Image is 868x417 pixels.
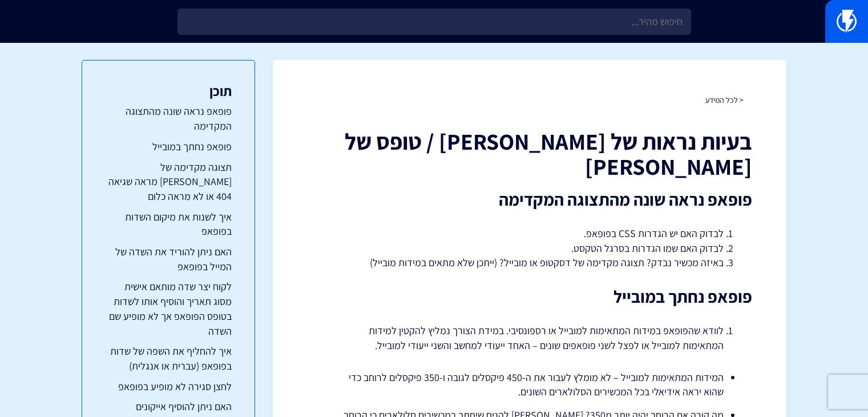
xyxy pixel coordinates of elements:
h2: פופאפ נחתך במובייל [307,287,752,306]
h2: פופאפ נראה שונה מהתצוגה המקדימה [307,190,752,209]
li: לבדוק האם שמו הגדרות בסרגל הטקסט. [336,241,724,256]
li: המידות המתאימות למובייל – לא מומלץ לעבור את ה-450 פיקסלים לגובה ו-350 פיקסלים לרוחב כדי שהוא יראה... [336,370,724,399]
h1: בעיות נראות של [PERSON_NAME] / טופס של [PERSON_NAME] [307,129,752,179]
a: איך להחליף את השפה של שדות בפופאפ (עברית או אנגלית) [105,344,232,373]
li: באיזה מכשיר נבדק? תצוגה מקדימה של דסקטופ או מובייל? (ייתכן שלא מתאים במידות מובייל) [336,255,724,270]
a: איך לשנות את מיקום השדות בפופאפ [105,210,232,239]
a: פופאפ נחתך במובייל [105,139,232,154]
h3: תוכן [105,83,232,98]
a: לקוח יצר שדה מותאם אישית מסוג תאריך והוסיף אותו לשדות בטופס הפופאפ אך לא מופיע שם השדה [105,279,232,338]
a: תצוגה מקדימה של [PERSON_NAME] מראה שגיאה 404 או לא מראה כלום [105,160,232,204]
li: לוודא שהפופאפ במידות המתאימות למובייל או רספונסיבי. במידת הצורך נמליץ להקטין למידות המתאימות למוב... [336,323,724,352]
a: האם ניתן להוריד את השדה של המייל בפופאפ [105,244,232,274]
a: לחצן סגירה לא מופיע בפופאפ [105,379,232,394]
a: פופאפ נראה שונה מהתצוגה המקדימה [105,104,232,133]
a: < לכל המידע [705,95,744,105]
input: חיפוש מהיר... [177,9,691,35]
li: לבדוק האם יש הגדרות CSS בפופאפ. [336,226,724,241]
